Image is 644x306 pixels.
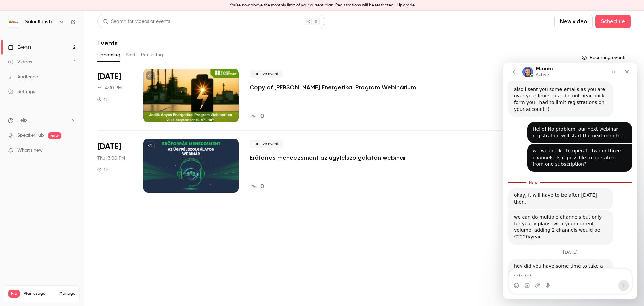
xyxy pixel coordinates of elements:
a: Manage [59,291,75,296]
h4: 0 [260,182,264,191]
a: Erőforrás menedzsment az ügyfélszolgálaton webinár [250,154,406,162]
li: help-dropdown-opener [8,117,76,124]
span: Pro [8,290,20,298]
div: Audience [8,74,38,80]
a: Upgrade [397,3,415,8]
span: Fri, 4:30 PM [97,85,122,91]
div: Videos [8,59,32,65]
span: Live event [250,140,283,148]
button: Recurring events [579,52,631,63]
div: 1 h [97,167,109,172]
button: New video [554,15,593,28]
div: Settings [8,88,35,95]
span: new [48,132,61,139]
button: Upcoming [97,50,120,60]
div: Oct 16 Thu, 3:00 PM (Europe/Budapest) [97,139,132,192]
span: [DATE] [97,141,121,152]
a: SpeakerHub [17,132,44,139]
span: Plan usage [24,291,55,296]
div: Sep 19 Fri, 4:30 PM (Europe/Budapest) [97,69,132,122]
iframe: Intercom live chat [503,63,637,299]
button: Schedule [595,15,631,28]
h4: 0 [260,112,264,121]
a: Copy of [PERSON_NAME] Energetikai Program Webinárium [250,83,416,91]
div: Search for videos or events [103,18,170,25]
div: Events [8,44,31,51]
h6: Solar Konstrukt Kft. [25,18,56,25]
span: [DATE] [97,71,121,82]
button: Recurring [141,50,163,60]
span: Help [17,117,27,124]
div: 1 h [97,97,109,102]
h1: Events [97,39,118,47]
a: 0 [250,182,264,191]
span: Live event [250,70,283,78]
button: Past [126,50,136,60]
span: Thu, 3:00 PM [97,155,125,162]
a: 0 [250,112,264,121]
span: What's new [17,147,43,154]
img: Solar Konstrukt Kft. [8,16,19,27]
